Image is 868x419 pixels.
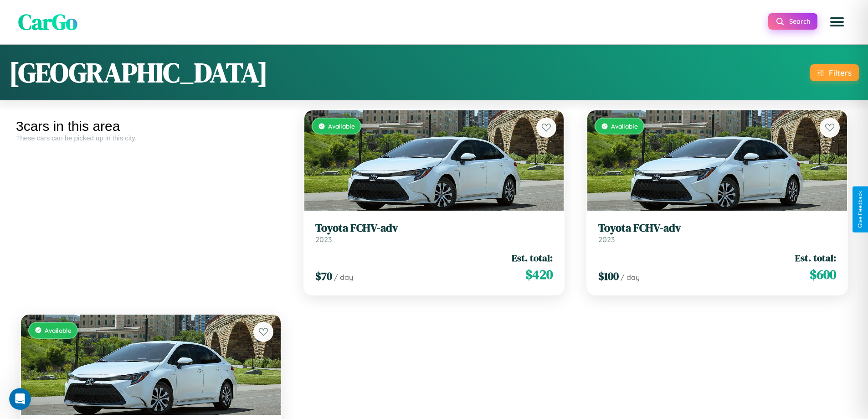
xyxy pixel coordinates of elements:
[315,222,553,244] a: Toyota FCHV-adv2023
[525,265,553,284] span: $ 420
[315,222,553,235] h3: Toyota FCHV-adv
[598,235,615,244] span: 2023
[621,273,640,282] span: / day
[9,388,31,410] iframe: Intercom live chat
[810,265,836,284] span: $ 600
[9,54,268,91] h1: [GEOGRAPHIC_DATA]
[18,7,77,37] span: CarGo
[45,326,72,334] span: Available
[598,222,836,235] h3: Toyota FCHV-adv
[795,251,836,264] span: Est. total:
[315,269,332,284] span: $ 70
[824,9,850,35] button: Open menu
[512,251,553,264] span: Est. total:
[16,134,286,142] div: These cars can be picked up in this city.
[829,68,852,78] div: Filters
[598,269,619,284] span: $ 100
[328,122,355,130] span: Available
[789,17,810,26] span: Search
[315,235,332,244] span: 2023
[768,13,817,30] button: Search
[598,222,836,244] a: Toyota FCHV-adv2023
[857,191,863,228] div: Give Feedback
[334,273,353,282] span: / day
[611,122,638,130] span: Available
[810,64,859,81] button: Filters
[16,119,286,134] div: 3 cars in this area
